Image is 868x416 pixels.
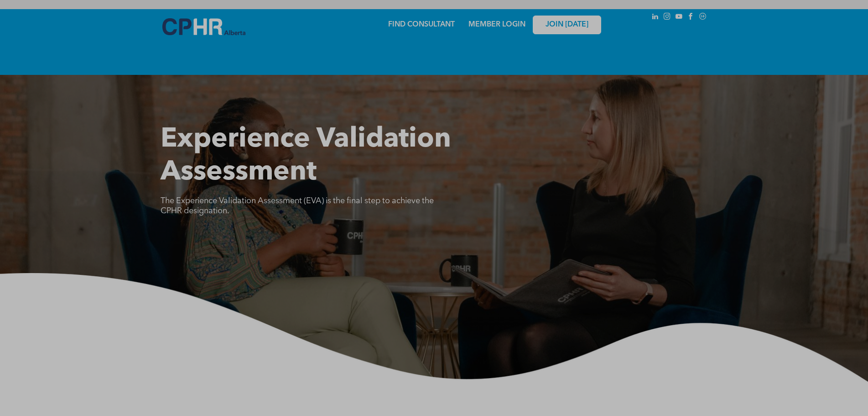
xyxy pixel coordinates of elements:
a: youtube [674,11,684,24]
a: MEMBER LOGIN [468,21,525,28]
span: JOIN [DATE] [546,21,588,29]
a: linkedin [650,11,660,24]
a: instagram [662,11,672,24]
a: FIND CONSULTANT [388,21,455,28]
a: Social network [698,11,708,24]
span: Experience Validation Assessment [161,126,451,186]
span: The Experience Validation Assessment (EVA) is the final step to achieve the CPHR designation. [161,197,434,215]
img: A blue and white logo for cp alberta [162,18,245,35]
a: facebook [686,11,696,24]
a: JOIN [DATE] [533,16,601,34]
